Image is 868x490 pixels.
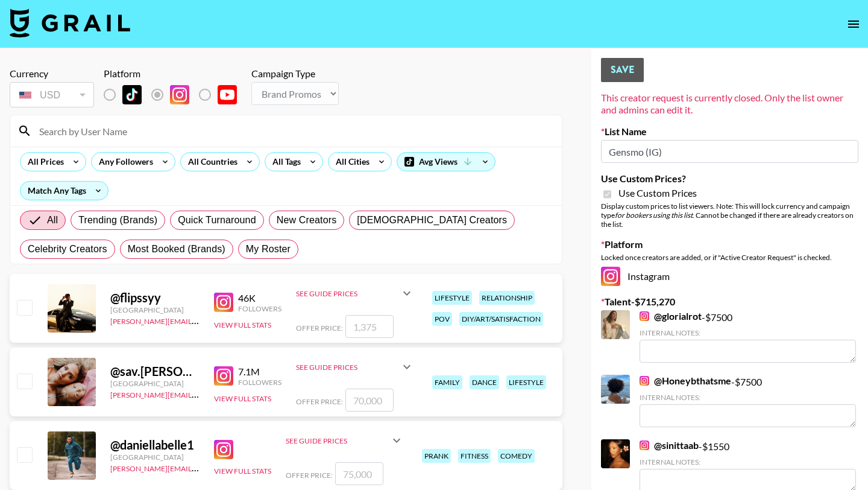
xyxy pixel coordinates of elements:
button: View Full Stats [214,466,271,476]
div: family [432,375,462,389]
div: Instagram [601,267,858,286]
label: Platform [601,238,858,250]
a: @glorialrot [640,310,702,322]
span: Offer Price: [286,471,333,480]
div: relationship [479,291,535,305]
div: All Cities [329,153,372,171]
input: Search by User Name [32,121,555,141]
div: prank [422,449,451,463]
img: Instagram [214,293,233,312]
div: fitness [458,449,491,463]
div: @ flipssyy [110,290,200,305]
div: dance [470,375,499,389]
div: [GEOGRAPHIC_DATA] [110,305,200,314]
div: Avg Views [397,153,495,171]
button: open drawer [841,12,866,36]
div: lifestyle [432,291,472,305]
img: Instagram [170,85,189,104]
label: Use Custom Prices? [601,173,858,185]
span: Celebrity Creators [28,242,107,256]
div: @ daniellabelle1 [110,437,200,453]
button: View Full Stats [214,320,271,329]
input: 75,000 [335,462,383,485]
div: All Countries [181,153,240,171]
div: See Guide Prices [286,426,404,455]
div: [GEOGRAPHIC_DATA] [110,453,200,462]
img: Instagram [640,376,649,386]
div: 46K [238,292,281,304]
a: [PERSON_NAME][EMAIL_ADDRESS][DOMAIN_NAME] [110,314,289,326]
div: Currency [10,68,94,80]
a: @sinittaab [640,439,699,451]
div: See Guide Prices [296,279,414,308]
a: @Honeybthatsme [640,375,731,387]
div: lifestyle [506,375,546,389]
div: Locked once creators are added, or if "Active Creator Request" is checked. [601,253,858,262]
span: [DEMOGRAPHIC_DATA] Creators [357,213,507,227]
div: Match Any Tags [20,182,108,200]
button: Save [601,58,644,82]
div: USD [12,84,92,106]
span: Use Custom Prices [618,187,697,199]
div: pov [432,312,452,326]
div: List locked to Instagram. [104,82,247,107]
input: 70,000 [345,389,394,412]
a: [PERSON_NAME][EMAIL_ADDRESS][DOMAIN_NAME] [110,388,289,399]
div: [GEOGRAPHIC_DATA] [110,379,200,388]
span: Most Booked (Brands) [128,242,225,256]
div: Internal Notes: [640,457,856,466]
div: - $ 7500 [640,375,856,427]
div: Any Followers [92,153,156,171]
div: - $ 7500 [640,310,856,363]
a: [PERSON_NAME][EMAIL_ADDRESS][DOMAIN_NAME] [110,462,289,473]
input: 1,375 [345,315,394,338]
div: See Guide Prices [296,289,400,298]
span: Offer Price: [296,397,343,406]
img: Grail Talent [10,8,130,37]
img: Instagram [601,267,620,286]
img: Instagram [640,311,649,321]
div: diy/art/satisfaction [459,312,543,326]
label: Talent - $ 715,270 [601,296,858,308]
div: Followers [238,304,281,313]
div: Display custom prices to list viewers. Note: This will lock currency and campaign type . Cannot b... [601,202,858,229]
em: for bookers using this list [615,211,693,220]
div: Currency is locked to USD [10,80,94,110]
div: @ sav.[PERSON_NAME] [110,364,200,379]
span: My Roster [246,242,291,256]
div: comedy [498,449,535,463]
img: TikTok [122,85,142,104]
div: 7.1M [238,366,281,378]
div: All Prices [20,153,66,171]
span: Offer Price: [296,323,343,332]
div: Internal Notes: [640,393,856,402]
img: Instagram [214,440,233,459]
div: See Guide Prices [296,363,400,372]
div: See Guide Prices [286,436,389,445]
div: See Guide Prices [296,352,414,381]
div: All Tags [265,153,303,171]
img: YouTube [218,85,237,104]
div: Platform [104,68,247,80]
span: New Creators [277,213,337,227]
div: Campaign Type [251,68,339,80]
label: List Name [601,126,858,138]
span: Trending (Brands) [78,213,157,227]
span: All [47,213,58,227]
button: View Full Stats [214,394,271,403]
img: Instagram [214,366,233,386]
div: This creator request is currently closed. Only the list owner and admins can edit it. [601,92,858,116]
div: Internal Notes: [640,328,856,337]
div: Followers [238,378,281,387]
span: Quick Turnaround [178,213,256,227]
img: Instagram [640,441,649,450]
